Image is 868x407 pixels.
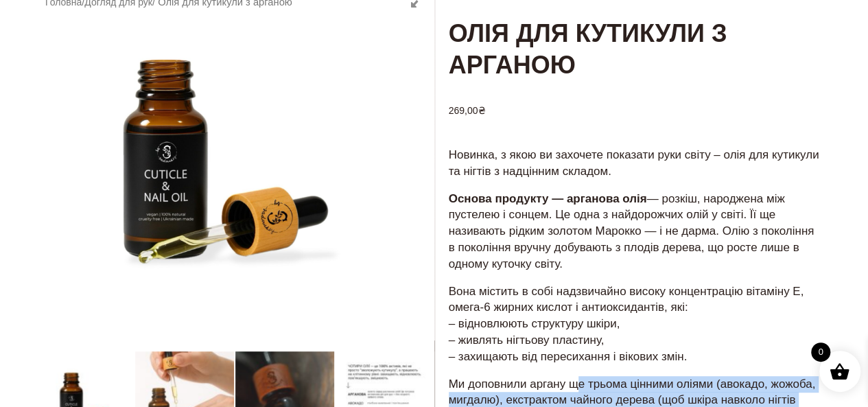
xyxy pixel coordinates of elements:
[449,147,821,180] p: Новинка, з якою ви захочете показати руки світу – олія для кутикули та нігтів з надцінним складом.
[811,342,830,362] span: 0
[449,105,486,116] bdi: 269,00
[449,283,821,365] p: Вона містить в собі надзвичайно високу концентрацію вітаміну E, омега-6 жирних кислот і антиоксид...
[478,105,485,116] span: ₴
[449,191,821,272] p: — розкіш, народжена між пустелею і сонцем. Це одна з найдорожчих олій у світі. Її ще називають рі...
[449,192,647,205] strong: Основа продукту — арганова олія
